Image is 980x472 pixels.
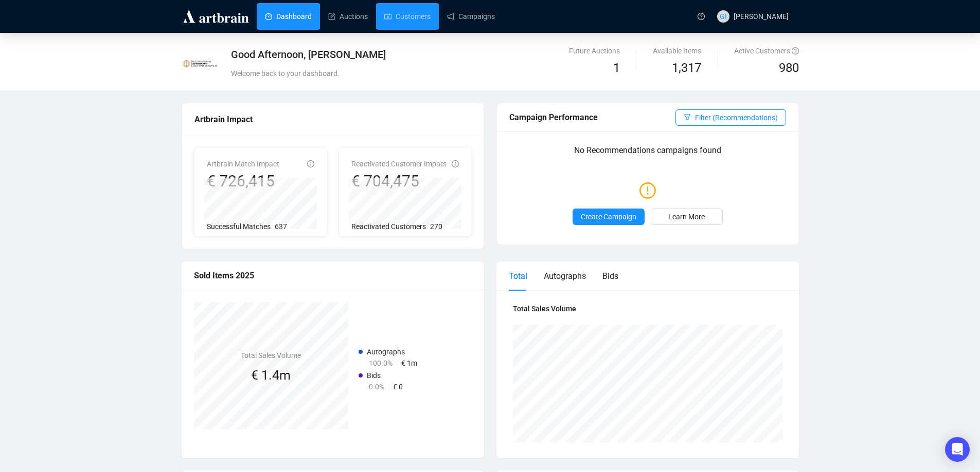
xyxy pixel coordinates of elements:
[602,270,618,282] div: Bids
[430,222,442,231] span: 270
[509,111,675,124] div: Campaign Performance
[581,211,636,222] span: Create Campaign
[945,437,970,462] div: Open Intercom Messenger
[734,47,799,55] span: Active Customers
[447,3,495,30] a: Campaigns
[231,47,591,62] div: Good Afternoon, [PERSON_NAME]
[207,160,279,168] span: Artbrain Match Impact
[698,13,705,20] span: question-circle
[251,368,291,383] span: € 1.4m
[613,61,620,75] span: 1
[207,172,279,191] div: € 726,415
[695,112,778,123] span: Filter (Recommendations)
[369,359,393,367] span: 100.0%
[509,270,527,282] div: Total
[182,8,251,25] img: logo
[513,303,782,314] h4: Total Sales Volume
[207,222,271,231] span: Successful Matches
[653,45,701,56] div: Available Items
[509,144,786,164] p: No Recommendations campaigns found
[672,59,701,78] span: 1,317
[544,270,586,282] div: Autographs
[328,3,368,30] a: Auctions
[351,172,447,191] div: € 704,475
[720,11,727,22] span: GI
[194,113,471,126] div: Artbrain Impact
[734,12,789,21] span: [PERSON_NAME]
[307,160,314,167] span: info-circle
[393,383,403,391] span: € 0
[792,47,799,54] span: question-circle
[779,61,799,75] span: 980
[452,160,459,167] span: info-circle
[651,209,723,225] a: Learn More
[675,109,786,126] button: Filter (Recommendations)
[684,114,691,121] span: filter
[351,160,447,168] span: Reactivated Customer Impact
[182,46,218,82] img: 622e19684f2625001dda177d.jpg
[367,348,405,356] span: Autographs
[639,178,656,202] span: exclamation-circle
[265,3,312,30] a: Dashboard
[369,383,384,391] span: 0.0%
[194,269,472,282] div: Sold Items 2025
[401,359,417,367] span: € 1m
[351,222,426,231] span: Reactivated Customers
[275,222,287,231] span: 637
[384,3,431,30] a: Customers
[367,371,381,380] span: Bids
[569,45,620,56] div: Future Auctions
[231,68,591,79] div: Welcome back to your dashboard.
[573,209,645,225] button: Create Campaign
[241,350,301,361] h4: Total Sales Volume
[668,211,705,222] span: Learn More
